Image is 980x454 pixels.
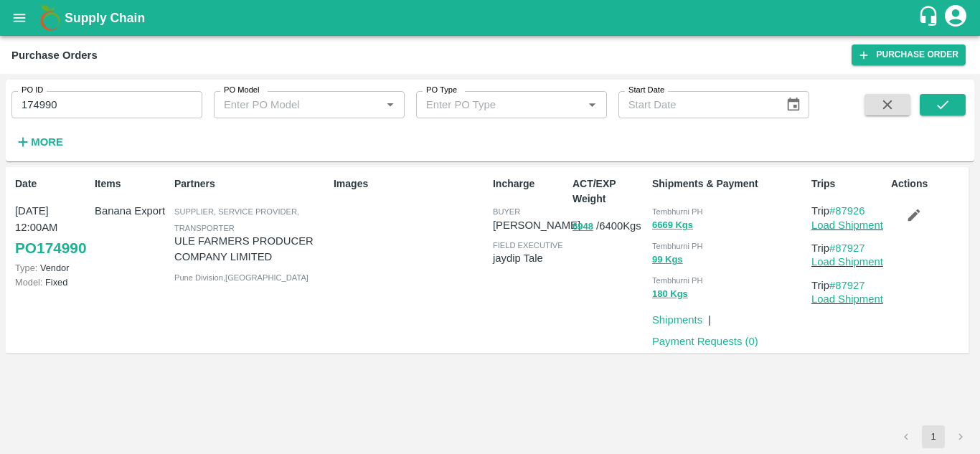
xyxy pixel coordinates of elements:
span: buyer [493,207,520,216]
p: Vendor [15,261,89,275]
p: Trip [811,278,885,293]
span: Type: [15,263,37,273]
img: logo [36,4,65,32]
button: Open [381,95,400,114]
nav: pagination navigation [892,425,974,448]
div: account of current user [943,3,969,33]
button: Open [583,95,601,114]
p: [DATE] 12:00AM [15,203,89,235]
label: PO Type [426,85,457,96]
p: Trip [811,203,885,219]
b: Supply Chain [65,11,145,25]
input: Enter PO Model [218,95,358,114]
span: Pune Division , [GEOGRAPHIC_DATA] [174,273,308,282]
p: Trip [811,240,885,256]
button: 180 Kgs [652,286,688,303]
a: #87927 [829,280,865,291]
span: Model: [15,277,42,288]
a: PO174990 [15,235,86,261]
p: Trips [811,176,885,191]
span: Tembhurni PH [652,276,703,285]
button: Choose date [780,91,807,118]
p: jaydip Tale [493,250,567,266]
button: 99 Kgs [652,252,683,268]
p: Incharge [493,176,567,191]
label: PO ID [22,85,43,96]
a: #87926 [829,205,865,217]
p: Actions [891,176,965,191]
button: More [11,130,67,154]
span: Tembhurni PH [652,207,703,216]
p: / 6400 Kgs [573,218,646,235]
span: Tembhurni PH [652,242,703,250]
label: Start Date [628,85,664,96]
a: Load Shipment [811,219,883,231]
button: 6669 Kgs [652,217,693,234]
p: Partners [174,176,328,191]
p: Images [334,176,487,191]
a: Purchase Order [852,44,966,65]
button: open drawer [3,1,36,34]
input: Enter PO Type [420,95,560,114]
label: PO Model [224,85,260,96]
div: Purchase Orders [11,46,98,65]
div: customer-support [918,5,943,31]
a: Supply Chain [65,8,918,28]
p: ULE FARMERS PRODUCER COMPANY LIMITED [174,233,328,265]
a: Shipments [652,314,702,326]
input: Start Date [618,91,775,118]
p: Shipments & Payment [652,176,806,191]
span: field executive [493,241,563,250]
a: Load Shipment [811,293,883,305]
strong: More [31,136,63,148]
p: Banana Export [95,203,169,219]
span: Supplier, Service Provider, Transporter [174,207,299,232]
p: Fixed [15,275,89,289]
button: page 1 [922,425,945,448]
a: Load Shipment [811,256,883,268]
p: ACT/EXP Weight [573,176,646,207]
p: Items [95,176,169,191]
input: Enter PO ID [11,91,202,118]
p: [PERSON_NAME] [493,217,580,233]
a: Payment Requests (0) [652,336,758,347]
p: Date [15,176,89,191]
a: #87927 [829,242,865,254]
div: | [702,306,711,328]
button: 6948 [573,219,593,235]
